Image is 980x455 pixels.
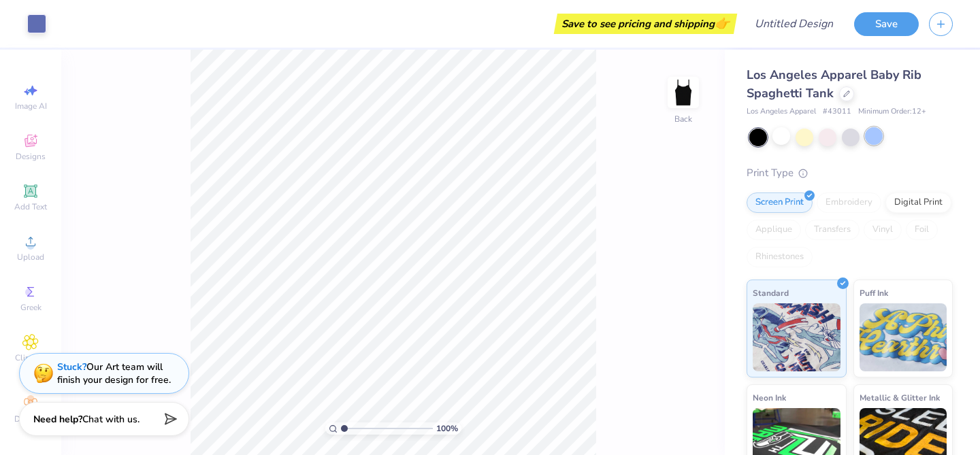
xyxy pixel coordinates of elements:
[747,67,921,101] span: Los Angeles Apparel Baby Rib Spaghetti Tank
[17,252,44,263] span: Upload
[14,201,47,212] span: Add Text
[817,192,881,213] div: Embroidery
[747,192,813,213] div: Screen Print
[805,220,860,240] div: Transfers
[747,220,801,240] div: Applique
[7,352,54,374] span: Clipart & logos
[670,79,697,106] img: Back
[860,390,940,405] span: Metallic & Glitter Ink
[860,303,947,371] img: Puff Ink
[753,303,840,371] img: Standard
[744,10,844,37] input: Untitled Design
[57,360,171,386] div: Our Art team will finish your design for free.
[753,286,789,300] span: Standard
[14,414,47,424] span: Decorate
[715,15,730,31] span: 👉
[557,14,734,34] div: Save to see pricing and shipping
[747,165,953,181] div: Print Type
[33,413,82,426] strong: Need help?
[747,106,816,118] span: Los Angeles Apparel
[858,106,926,118] span: Minimum Order: 12 +
[860,286,888,300] span: Puff Ink
[674,113,692,125] div: Back
[864,220,902,240] div: Vinyl
[16,151,46,162] span: Designs
[15,101,47,112] span: Image AI
[436,422,458,435] span: 100 %
[57,360,86,373] strong: Stuck?
[854,12,919,36] button: Save
[20,302,42,313] span: Greek
[747,247,813,267] div: Rhinestones
[906,220,938,240] div: Foil
[753,390,786,405] span: Neon Ink
[885,192,951,213] div: Digital Print
[823,106,851,118] span: # 43011
[82,413,140,426] span: Chat with us.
